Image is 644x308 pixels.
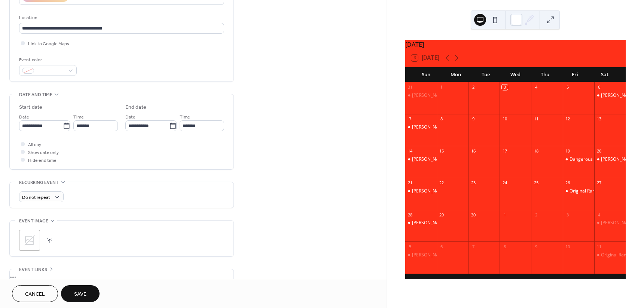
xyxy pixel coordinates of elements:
div: 26 [565,180,571,186]
div: [PERSON_NAME] [PERSON_NAME] Bar [412,220,492,226]
div: Tommy Bahama Marlin Bar [405,124,437,130]
div: Tommy Bahama Marlin Bar [405,220,437,226]
span: Date [19,113,29,121]
div: Event color [19,56,75,64]
div: 6 [596,84,602,90]
div: 28 [408,212,413,218]
div: 8 [502,244,507,249]
div: 1 [439,84,445,90]
div: Start date [19,104,42,111]
div: Fri [560,67,590,82]
div: Tommy Bahama Marlin Bar [405,156,437,163]
span: Date [125,113,135,121]
span: Hide end time [28,157,57,164]
div: [PERSON_NAME] [PERSON_NAME] Bar [412,188,492,194]
button: Cancel [12,285,58,302]
div: [PERSON_NAME] [PERSON_NAME] Bar [412,124,492,130]
span: All day [28,141,41,149]
div: 5 [408,244,413,249]
div: 23 [470,180,476,186]
span: Show date only [28,149,59,157]
span: Save [74,290,86,298]
div: Mon [441,67,471,82]
div: [DATE] [405,40,626,49]
div: Sun [411,67,441,82]
div: Anne Marie's [594,156,626,163]
div: Tommy Bahama Marlin Bar [405,252,437,258]
div: 3 [502,84,507,90]
div: 2 [470,84,476,90]
div: [PERSON_NAME] [PERSON_NAME] Bar [412,92,492,99]
div: 7 [470,244,476,249]
div: 30 [470,212,476,218]
div: 27 [596,180,602,186]
div: Location [19,14,223,22]
div: 20 [596,148,602,154]
div: 6 [439,244,445,249]
div: 12 [565,116,571,122]
div: [PERSON_NAME] [PERSON_NAME] Bar [412,156,492,163]
div: 3 [565,212,571,218]
div: [PERSON_NAME] [PERSON_NAME] Bar [412,252,492,258]
div: [PERSON_NAME]'s [601,156,640,163]
div: 11 [596,244,602,249]
div: Tommy Bahama Marlin Bar [405,92,437,99]
div: 10 [565,244,571,249]
div: 14 [408,148,413,154]
div: 10 [502,116,507,122]
div: 15 [439,148,445,154]
div: Anne Marie's [594,220,626,226]
span: Event links [19,266,47,274]
div: 1 [502,212,507,218]
div: End date [125,104,146,111]
button: Save [61,285,100,302]
div: 9 [470,116,476,122]
span: Time [73,113,84,121]
div: 4 [533,84,539,90]
div: Tommy Bahama Marlin Bar [405,188,437,194]
div: 18 [533,148,539,154]
span: Time [180,113,190,121]
div: 19 [565,148,571,154]
div: Original Ranch House [594,252,626,258]
div: Sat [590,67,620,82]
span: Date and time [19,91,52,99]
div: 2 [533,212,539,218]
div: 29 [439,212,445,218]
div: 17 [502,148,507,154]
div: 24 [502,180,507,186]
div: Dangerous Minds Brewing Co. [563,156,594,163]
div: 22 [439,180,445,186]
div: Tue [471,67,501,82]
div: Original Ranch House [563,188,594,194]
span: Event image [19,217,48,225]
div: 13 [596,116,602,122]
div: [PERSON_NAME]'s [601,220,640,226]
div: Dangerous Minds Brewing Co. [570,156,633,163]
div: 4 [596,212,602,218]
div: 5 [565,84,571,90]
div: Wed [500,67,530,82]
div: ; [19,230,40,251]
div: Anne Marie's [594,92,626,99]
div: 25 [533,180,539,186]
div: 31 [408,84,413,90]
div: [PERSON_NAME]'s [601,92,640,99]
div: ••• [10,269,234,285]
span: Cancel [25,290,45,298]
div: 8 [439,116,445,122]
div: 11 [533,116,539,122]
div: Thu [530,67,560,82]
div: Original Ranch House [570,188,614,194]
div: 7 [408,116,413,122]
div: 9 [533,244,539,249]
div: 16 [470,148,476,154]
span: Do not repeat [22,193,50,202]
span: Recurring event [19,179,59,187]
span: Link to Google Maps [28,40,69,48]
div: 21 [408,180,413,186]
